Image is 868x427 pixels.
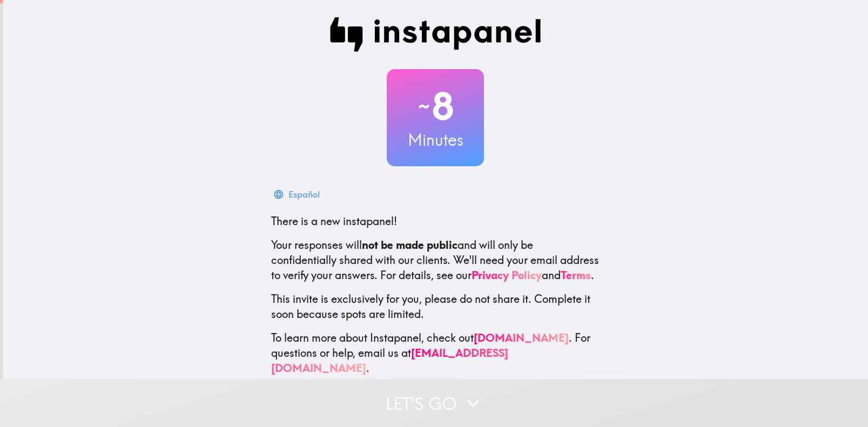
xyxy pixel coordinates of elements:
[474,331,569,344] a: [DOMAIN_NAME]
[362,238,457,252] b: not be made public
[271,214,397,228] span: There is a new instapanel!
[271,330,600,376] p: To learn more about Instapanel, check out . For questions or help, email us at .
[387,84,484,128] h2: 8
[288,187,320,202] div: Español
[416,90,432,123] span: ~
[271,292,600,322] p: This invite is exclusively for you, please do not share it. Complete it soon because spots are li...
[329,17,541,52] img: Instapanel
[271,238,600,283] p: Your responses will and will only be confidentially shared with our clients. We'll need your emai...
[271,346,508,375] a: [EMAIL_ADDRESS][DOMAIN_NAME]
[387,128,484,151] h3: Minutes
[271,184,324,205] button: Español
[561,268,591,282] a: Terms
[472,268,542,282] a: Privacy Policy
